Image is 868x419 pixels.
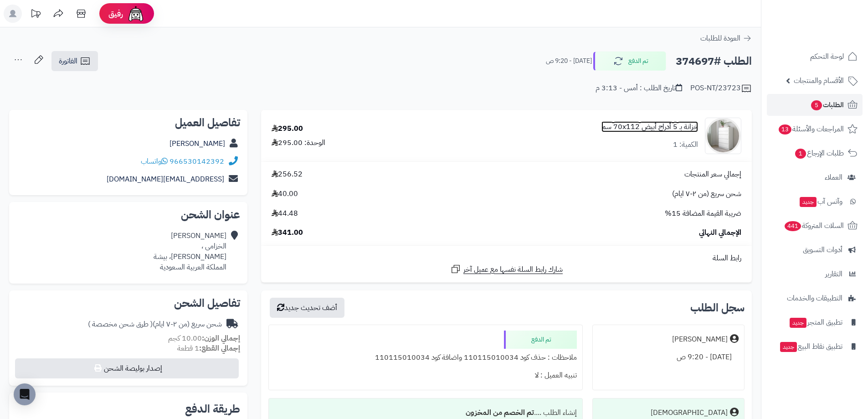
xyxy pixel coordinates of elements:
span: 40.00 [272,189,298,199]
span: تطبيق نقاط البيع [779,340,842,353]
img: logo-2.png [806,19,859,38]
span: ( طرق شحن مخصصة ) [88,319,153,330]
span: 441 [784,221,801,232]
span: رفيق [108,8,123,19]
span: العودة للطلبات [700,33,740,44]
a: أدوات التسويق [767,239,863,261]
div: الكمية: 1 [673,140,698,150]
a: [EMAIL_ADDRESS][DOMAIN_NAME] [107,174,224,185]
a: شارك رابط السلة نفسها مع عميل آخر [450,264,563,275]
div: تاريخ الطلب : أمس - 3:13 م [596,83,682,93]
a: السلات المتروكة441 [767,215,863,237]
h2: طريقة الدفع [185,403,240,414]
a: تطبيق المتجرجديد [767,311,863,333]
h2: تفاصيل الشحن [16,298,240,309]
div: [DATE] - 9:20 ص [598,348,739,366]
span: 341.00 [272,228,303,238]
span: الطلبات [810,98,844,111]
h2: تفاصيل العميل [16,117,240,128]
a: الفاتورة [51,51,98,71]
span: لوحة التحكم [810,50,844,63]
span: شارك رابط السلة نفسها مع عميل آخر [463,264,563,275]
strong: إجمالي الوزن: [202,333,240,344]
span: جديد [790,318,806,328]
small: 10.00 كجم [168,333,240,344]
a: تطبيق نقاط البيعجديد [767,336,863,357]
div: [DEMOGRAPHIC_DATA] [651,408,728,418]
small: [DATE] - 9:20 ص [546,57,592,66]
div: [PERSON_NAME] الخزامى ، [PERSON_NAME]، بيشة المملكة العربية السعودية [154,231,226,272]
h2: الطلب #374697 [676,52,752,71]
div: تم الدفع [504,331,577,349]
a: المراجعات والأسئلة13 [767,118,863,140]
a: التقارير [767,263,863,285]
div: Open Intercom Messenger [14,383,36,405]
span: 5 [811,100,822,111]
a: طلبات الإرجاع1 [767,142,863,164]
span: وآتس آب [799,195,842,208]
a: لوحة التحكم [767,46,863,67]
span: إجمالي سعر المنتجات [684,169,741,180]
h3: سجل الطلب [690,302,745,313]
span: 44.48 [272,208,298,219]
h2: عنوان الشحن [16,209,240,220]
span: طلبات الإرجاع [794,147,844,160]
span: تطبيق المتجر [789,316,842,329]
span: شحن سريع (من ٢-٧ ايام) [672,189,741,199]
span: 256.52 [272,169,303,180]
a: خزانة بـ 5 أدراج أبيض ‎70x112 سم‏ [601,122,698,132]
span: ضريبة القيمة المضافة 15% [665,208,741,219]
div: POS-NT/23723 [690,83,752,94]
button: إصدار بوليصة الشحن [15,358,239,378]
span: جديد [780,342,797,352]
span: أدوات التسويق [803,243,842,256]
a: واتساب [141,156,168,167]
span: التطبيقات والخدمات [787,292,842,305]
button: تم الدفع [593,52,666,71]
img: ai-face.png [127,5,145,23]
a: العودة للطلبات [700,33,752,44]
div: [PERSON_NAME] [672,334,728,345]
a: التطبيقات والخدمات [767,287,863,309]
a: 966530142392 [169,156,224,167]
div: ملاحظات : حذف كود 110115010034 واضافة كود 110115010034 [274,349,576,367]
span: 13 [778,124,791,135]
div: رابط السلة [265,253,748,264]
span: الإجمالي النهائي [699,228,741,238]
strong: إجمالي القطع: [199,343,240,354]
a: الطلبات5 [767,94,863,116]
span: الفاتورة [59,56,77,67]
span: العملاء [825,171,842,184]
div: الوحدة: 295.00 [272,138,325,148]
a: العملاء [767,166,863,188]
a: تحديثات المنصة [24,5,47,25]
button: أضف تحديث جديد [270,298,344,318]
b: تم الخصم من المخزون [466,407,534,418]
span: المراجعات والأسئلة [778,123,844,135]
a: وآتس آبجديد [767,191,863,212]
img: 1747726680-1724661648237-1702540482953-8486464545656-90x90.jpg [705,118,741,154]
span: الأقسام والمنتجات [794,74,844,87]
div: 295.00 [272,124,303,134]
a: [PERSON_NAME] [169,138,225,149]
span: التقارير [825,268,842,280]
small: 1 قطعة [177,343,240,354]
span: 1 [795,149,806,159]
span: جديد [800,197,817,207]
div: شحن سريع (من ٢-٧ ايام) [88,319,222,330]
span: السلات المتروكة [784,219,844,232]
div: تنبيه العميل : لا [274,367,576,384]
